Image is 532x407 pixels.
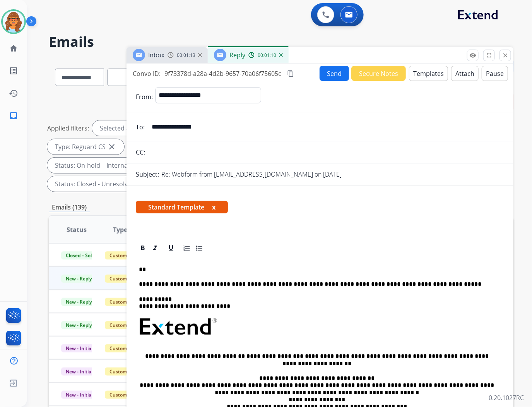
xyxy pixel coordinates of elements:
mat-icon: close [502,52,509,59]
div: Bold [137,242,149,254]
mat-icon: inbox [9,111,18,120]
span: Customer Support [105,275,155,283]
p: Re: Webform from [EMAIL_ADDRESS][DOMAIN_NAME] on [DATE] [161,170,342,179]
mat-icon: fullscreen [486,52,493,59]
div: Selected agents: 1 [92,120,160,136]
div: Type: Reguard CS [47,139,124,155]
span: Status [67,225,87,234]
span: New - Reply [61,298,96,306]
span: New - Initial [61,368,97,376]
button: Templates [409,66,448,81]
span: 9f73378d-a28a-4d2b-9657-70a06f75605c [164,69,281,78]
span: New - Reply [61,321,96,329]
p: CC: [136,148,145,157]
span: Customer Support [105,344,155,352]
span: 00:01:10 [258,52,276,58]
button: x [212,203,216,212]
span: New - Reply [61,275,96,283]
button: Send [320,66,349,81]
span: Customer Support [105,298,155,306]
p: From: [136,92,153,101]
p: Subject: [136,170,159,179]
div: Italic [149,242,161,254]
p: To: [136,122,145,132]
p: Applied filters: [47,124,89,133]
img: avatar [3,11,24,33]
span: Customer Support [105,391,155,399]
button: Secure Notes [351,66,406,81]
button: Pause [482,66,508,81]
div: Status: Closed - Unresolved [47,176,154,192]
span: Reply [229,51,245,59]
mat-icon: close [107,142,116,151]
p: Convo ID: [133,69,161,78]
button: Attach [451,66,479,81]
span: New - Initial [61,391,97,399]
mat-icon: remove_red_eye [469,52,476,59]
mat-icon: list_alt [9,66,18,76]
div: Underline [165,242,177,254]
span: Type [113,225,127,234]
mat-icon: history [9,89,18,98]
h2: Emails [49,34,513,50]
span: New - Initial [61,344,97,352]
mat-icon: content_copy [287,70,294,77]
p: Emails (139) [49,203,90,212]
span: Customer Support [105,321,155,329]
div: Status: On-hold – Internal [47,158,148,173]
mat-icon: home [9,44,18,53]
p: 0.20.1027RC [489,393,524,402]
span: Customer Support [105,368,155,376]
span: Closed – Solved [61,251,104,259]
span: 00:01:13 [177,52,195,58]
span: Inbox [148,51,164,59]
span: Standard Template [136,201,228,213]
div: Bullet List [193,242,205,254]
span: Customer Support [105,251,155,259]
div: Ordered List [181,242,193,254]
